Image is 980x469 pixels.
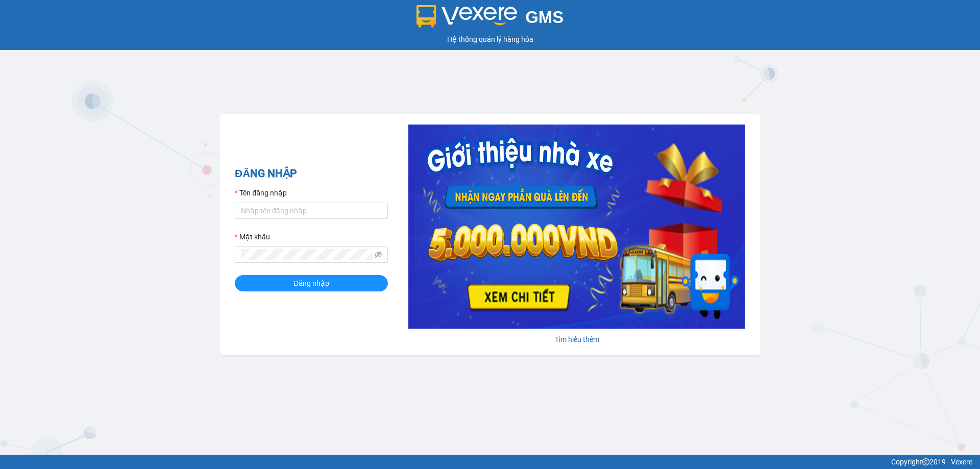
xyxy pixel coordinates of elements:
input: Tên đăng nhập [235,203,388,219]
input: Mật khẩu [241,249,373,260]
h2: ĐĂNG NHẬP [235,165,388,182]
span: GMS [525,8,563,27]
div: Copyright 2019 - Vexere [8,456,972,467]
span: Đăng nhập [293,278,329,289]
img: logo 2 [416,5,518,28]
label: Mật khẩu [235,231,270,242]
button: Đăng nhập [235,275,388,291]
span: copyright [922,458,929,465]
div: Tìm hiểu thêm [408,334,745,345]
a: GMS [416,15,564,23]
div: Hệ thống quản lý hàng hóa [3,34,977,45]
span: eye-invisible [375,251,382,258]
label: Tên đăng nhập [235,187,287,199]
img: banner-0 [408,125,745,329]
